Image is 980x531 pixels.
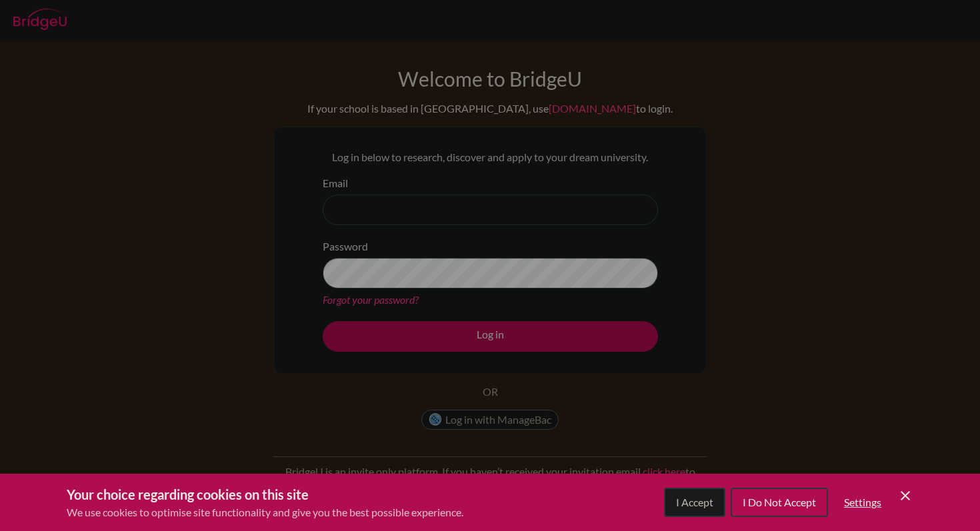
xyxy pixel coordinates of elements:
[743,496,816,508] span: I Do Not Accept
[897,488,913,504] button: Save and close
[67,484,463,504] h3: Your choice regarding cookies on this site
[67,504,463,520] p: We use cookies to optimise site functionality and give you the best possible experience.
[844,496,881,508] span: Settings
[833,489,892,516] button: Settings
[676,496,713,508] span: I Accept
[664,488,725,517] button: I Accept
[731,488,828,517] button: I Do Not Accept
